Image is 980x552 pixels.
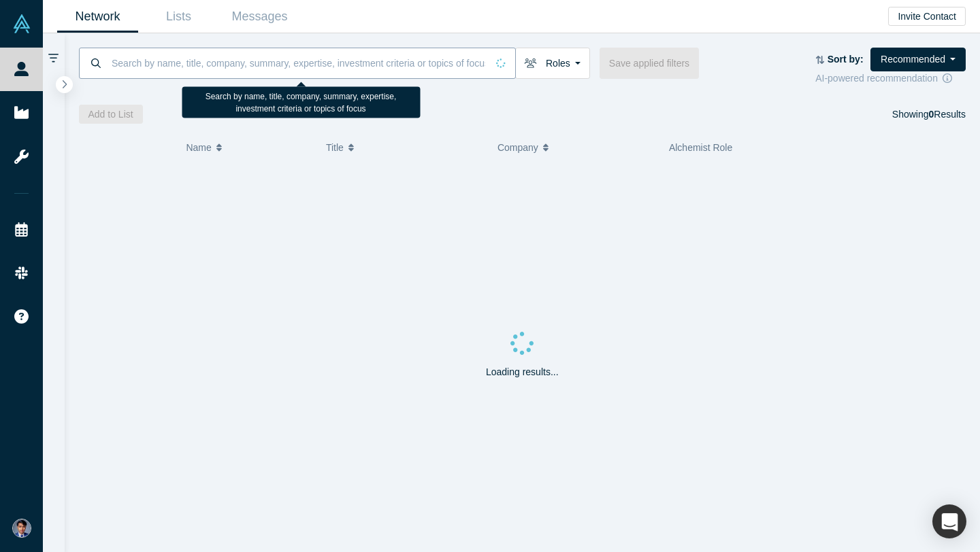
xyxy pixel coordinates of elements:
p: Loading results... [486,365,559,379]
button: Name [186,133,312,162]
button: Company [497,133,655,162]
button: Title [326,133,483,162]
div: Showing [892,105,966,124]
span: Results [929,109,966,120]
a: Lists [138,1,219,33]
strong: 0 [929,109,934,120]
div: AI-powered recommendation [815,71,966,86]
a: Messages [219,1,300,33]
button: Invite Contact [888,7,966,26]
span: Name [186,133,211,162]
img: Daanish Ahmed's Account [12,519,31,538]
strong: Sort by: [828,54,864,65]
button: Recommended [870,48,966,71]
button: Save applied filters [600,48,699,79]
button: Roles [515,48,590,79]
input: Search by name, title, company, summary, expertise, investment criteria or topics of focus [110,47,487,79]
span: Title [326,133,344,162]
img: Alchemist Vault Logo [12,14,31,33]
button: Add to List [79,105,143,124]
a: Network [57,1,138,33]
span: Company [497,133,538,162]
span: Alchemist Role [669,142,732,153]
